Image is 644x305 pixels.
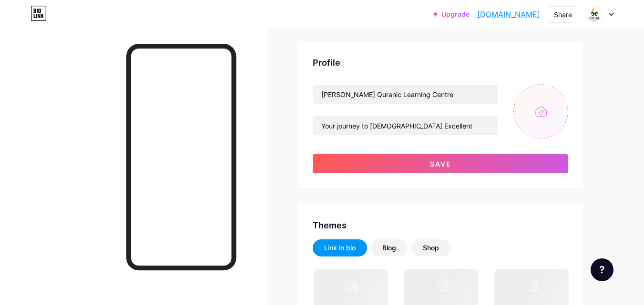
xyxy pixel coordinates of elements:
[423,243,439,253] div: Shop
[477,9,540,20] a: [DOMAIN_NAME]
[313,85,498,104] input: Name
[313,116,498,135] input: Bio
[433,10,470,18] a: Upgrade
[430,160,451,168] span: Save
[585,5,603,23] img: ryhaledu
[382,243,396,253] div: Blog
[554,10,572,20] div: Share
[313,219,568,232] div: Themes
[324,243,356,253] div: Link in bio
[313,154,568,173] button: Save
[313,56,568,69] div: Profile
